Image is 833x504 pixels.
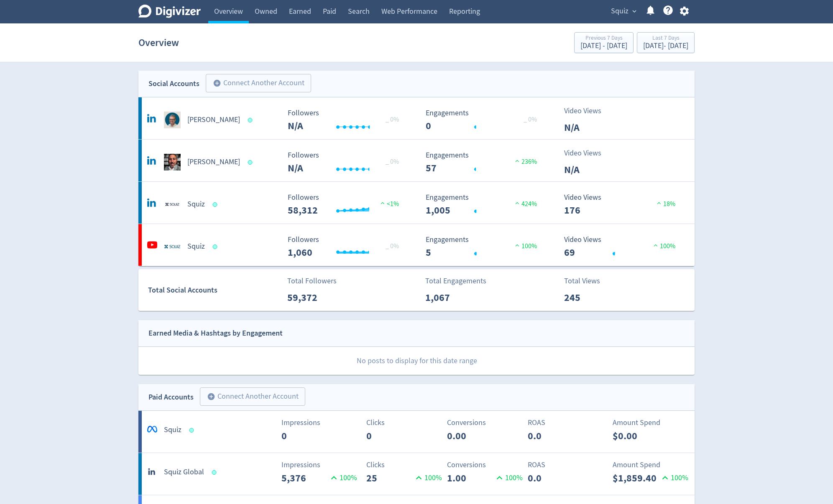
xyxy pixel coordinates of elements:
p: No posts to display for this date range [139,347,695,375]
div: [DATE] - [DATE] [643,42,688,50]
a: Squiz undefinedSquiz Followers --- _ 0% Followers 1,060 Engagements 5 Engagements 5 100% Video Vi... [138,224,695,266]
h5: [PERSON_NAME] [187,157,240,167]
span: Data last synced: 29 Sep 2025, 12:02am (AEST) [248,160,255,165]
p: Video Views [564,148,612,159]
svg: Engagements 57 [422,151,547,173]
div: [DATE] - [DATE] [580,42,627,50]
span: _ 0% [524,115,537,124]
p: 100 % [494,472,523,484]
svg: Engagements 5 [422,236,547,258]
p: $1,859.40 [613,471,659,486]
svg: Followers --- [284,109,409,131]
button: Previous 7 Days[DATE] - [DATE] [574,32,634,53]
p: 0.0 [528,471,576,486]
p: 0.0 [528,428,576,443]
span: 100% [513,242,537,250]
p: 59,372 [287,290,335,305]
div: Total Social Accounts [148,284,281,296]
h5: Squiz Global [164,467,204,477]
a: Connect Another Account [194,389,305,406]
p: Conversions [447,417,523,428]
p: Impressions [281,459,357,471]
p: $0.00 [613,428,661,443]
span: Squiz [611,5,629,18]
span: _ 0% [386,158,399,166]
img: positive-performance.svg [655,200,663,206]
p: N/A [564,120,612,135]
p: 100 % [413,472,442,484]
span: _ 0% [386,242,399,250]
img: positive-performance.svg [513,158,521,164]
span: Data last synced: 29 Sep 2025, 4:02pm (AEST) [213,244,220,249]
p: Amount Spend [613,417,688,428]
span: 236% [513,158,537,166]
img: Nick Condon undefined [164,154,181,171]
span: _ 0% [386,115,399,124]
p: 25 [366,471,413,486]
a: Anthony Nigro undefined[PERSON_NAME] Followers --- _ 0% Followers N/A Engagements 0 Engagements 0... [138,97,695,139]
h5: Squiz [187,242,205,252]
p: ROAS [528,417,603,428]
button: Connect Another Account [200,387,305,406]
p: Total Followers [287,275,337,287]
p: 0 [281,428,330,443]
button: Squiz [608,5,639,18]
span: expand_more [631,8,638,15]
span: 424% [513,200,537,208]
p: 0.00 [447,428,495,443]
svg: Followers --- [284,236,409,258]
svg: Engagements 1,005 [422,193,547,216]
img: positive-performance.svg [378,200,387,206]
svg: Video Views 69 [560,236,685,258]
p: 1,067 [425,290,473,305]
p: ROAS [528,459,603,471]
svg: linkedin [147,466,157,476]
span: Data last synced: 29 Sep 2025, 4:02am (AEST) [213,202,220,207]
p: 245 [564,290,612,305]
p: Conversions [447,459,523,471]
img: positive-performance.svg [652,242,660,248]
button: Last 7 Days[DATE]- [DATE] [637,32,695,53]
span: 18% [655,200,675,208]
p: Total Views [564,275,612,287]
p: 1.00 [447,471,494,486]
span: add_circle [207,392,215,401]
p: Clicks [366,459,442,471]
span: <1% [378,200,399,208]
svg: Followers --- [284,151,409,173]
svg: Engagements 0 [422,109,547,131]
div: Social Accounts [148,78,199,90]
span: 100% [652,242,675,250]
div: Paid Accounts [148,391,194,403]
h5: [PERSON_NAME] [187,115,240,125]
span: Data last synced: 29 Sep 2025, 12:02am (AEST) [248,118,255,122]
p: 5,376 [281,471,328,486]
img: positive-performance.svg [513,242,521,248]
svg: Followers --- [284,193,409,216]
img: Anthony Nigro undefined [164,112,181,128]
img: positive-performance.svg [513,200,521,206]
p: Amount Spend [613,459,688,471]
span: Data last synced: 29 Sep 2025, 9:01am (AEST) [189,428,197,433]
div: Last 7 Days [643,35,688,42]
div: Earned Media & Hashtags by Engagement [148,327,283,339]
a: Squiz GlobalImpressions5,376100%Clicks25100%Conversions1.00100%ROAS0.0Amount Spend$1,859.40100% [138,453,695,495]
img: Squiz undefined [164,196,181,213]
div: Previous 7 Days [580,35,627,42]
span: Data last synced: 29 Sep 2025, 12:01pm (AEST) [212,470,219,475]
a: *SquizImpressions0Clicks0Conversions0.00ROAS0.0Amount Spend$0.00 [138,411,695,453]
a: Squiz undefinedSquiz Followers --- Followers 58,312 <1% Engagements 1,005 Engagements 1,005 424% ... [138,182,695,224]
p: N/A [564,162,612,177]
button: Connect Another Account [206,74,311,92]
h1: Overview [138,29,179,56]
p: 100 % [659,472,688,484]
h5: Squiz [164,425,181,435]
p: Total Engagements [425,275,486,287]
p: Video Views [564,105,612,117]
span: add_circle [213,79,221,87]
p: Impressions [281,417,357,428]
img: Squiz undefined [164,238,181,255]
h5: Squiz [187,199,205,209]
a: Connect Another Account [199,75,311,92]
svg: Video Views 176 [560,193,685,216]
